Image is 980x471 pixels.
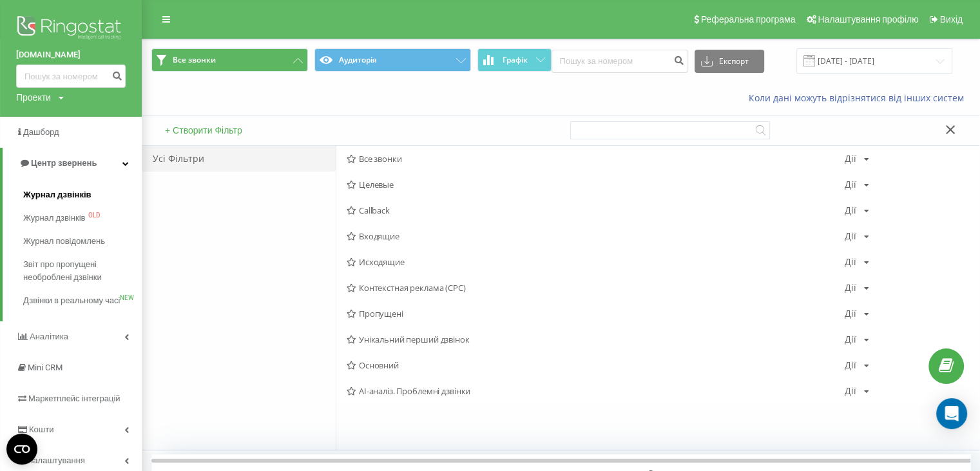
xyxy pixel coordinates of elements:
button: Закрити [941,124,960,137]
input: Пошук за номером [552,50,688,73]
span: Налаштування профілю [818,14,918,25]
a: Центр звернень [3,148,142,179]
div: Усі Фільтри [142,146,336,172]
span: Аналiтика [30,332,68,341]
span: Центр звернень [31,158,97,168]
span: Все звонки [347,154,845,163]
div: Дії [845,335,856,344]
button: Все звонки [151,48,308,72]
div: Дії [845,180,856,189]
input: Пошук за номером [16,65,126,88]
span: Звіт про пропущені необроблені дзвінки [23,258,135,284]
span: Callback [347,206,845,215]
div: Дії [845,361,856,370]
a: Коли дані можуть відрізнятися вiд інших систем [749,92,970,104]
a: Журнал повідомлень [23,230,142,253]
a: [DOMAIN_NAME] [16,48,126,61]
span: Основний [347,361,845,370]
span: Маркетплейс інтеграцій [28,394,120,403]
button: Open CMP widget [6,434,37,465]
button: + Створити Фільтр [161,125,246,136]
span: Mini CRM [28,363,62,372]
span: Кошти [29,425,53,434]
button: Аудиторія [314,48,471,72]
span: Входящие [347,232,845,241]
span: Пропущені [347,309,845,318]
a: Дзвінки в реальному часіNEW [23,289,142,312]
div: Дії [845,206,856,215]
span: Налаштування [27,456,85,465]
button: Графік [477,48,552,72]
span: Реферальна програма [701,14,796,25]
div: Проекти [16,91,51,104]
span: Журнал дзвінків [23,212,85,225]
span: Все звонки [173,55,216,65]
span: Дашборд [23,127,59,137]
div: Дії [845,283,856,292]
span: Графік [503,55,528,65]
span: Целевые [347,180,845,189]
span: Вихід [940,14,963,25]
a: Журнал дзвінків [23,183,142,206]
div: Дії [845,309,856,318]
a: Журнал дзвінківOLD [23,206,142,230]
a: Звіт про пропущені необроблені дзвінки [23,253,142,289]
button: Експорт [695,50,764,73]
span: Журнал дзвінків [23,188,91,201]
span: Журнал повідомлень [23,235,105,248]
img: Ringostat logo [16,13,126,45]
span: Исходящие [347,257,845,266]
div: Дії [845,257,856,266]
span: AI-аналіз. Проблемні дзвінки [347,386,845,396]
div: Open Intercom Messenger [936,398,967,429]
span: Унікальний перший дзвінок [347,335,845,344]
div: Дії [845,232,856,241]
span: Контекстная реклама (CPC) [347,283,845,292]
span: Дзвінки в реальному часі [23,294,120,307]
div: Дії [845,154,856,163]
div: Дії [845,386,856,396]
